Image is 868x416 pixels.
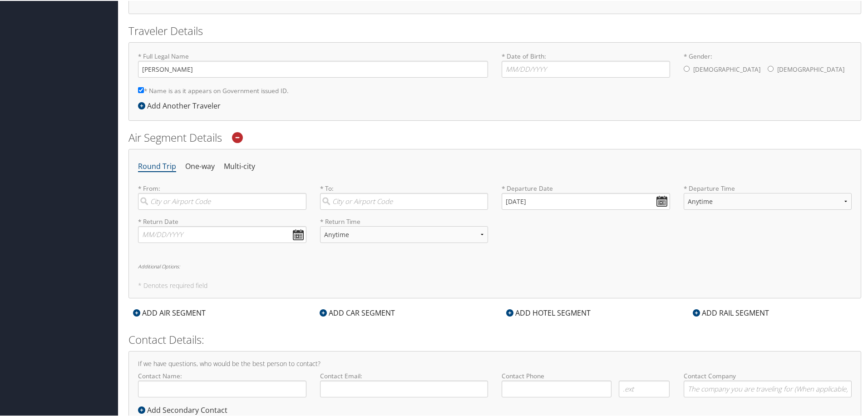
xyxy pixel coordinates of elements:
label: Contact Phone [502,371,670,380]
label: * Date of Birth: [502,51,670,77]
input: * Date of Birth: [502,60,670,77]
input: * Gender:[DEMOGRAPHIC_DATA][DEMOGRAPHIC_DATA] [768,65,774,71]
div: ADD RAIL SEGMENT [688,307,774,317]
label: * Return Time [320,216,488,225]
h6: Additional Options: [138,263,852,268]
input: * Gender:[DEMOGRAPHIC_DATA][DEMOGRAPHIC_DATA] [684,65,690,71]
input: Contact Company [684,380,852,396]
label: * To: [320,183,488,209]
input: Contact Name: [138,380,306,396]
h5: * Denotes required field [138,282,852,288]
select: * Departure Time [684,192,852,209]
label: * Name is as it appears on Government issued ID. [138,81,289,98]
li: Round Trip [138,158,176,174]
input: City or Airport Code [320,192,488,209]
input: * Full Legal Name [138,60,488,77]
label: * From: [138,183,306,209]
label: * Departure Date [502,183,670,192]
input: MM/DD/YYYY [138,225,306,242]
input: .ext [619,380,670,396]
label: Contact Name: [138,371,306,396]
input: MM/DD/YYYY [502,192,670,209]
h2: Traveler Details [128,22,861,38]
input: Contact Email: [320,380,488,396]
label: * Departure Time [684,183,852,216]
div: Add Secondary Contact [138,404,232,415]
li: One-way [185,158,215,174]
input: City or Airport Code [138,192,306,209]
h2: Contact Details: [128,331,861,347]
label: Contact Company [684,371,852,396]
h4: If we have questions, who would be the best person to contact? [138,360,852,366]
label: [DEMOGRAPHIC_DATA] [777,60,844,77]
label: Contact Email: [320,371,488,396]
div: ADD AIR SEGMENT [128,307,210,317]
label: * Full Legal Name [138,51,488,77]
label: [DEMOGRAPHIC_DATA] [693,60,760,77]
div: ADD CAR SEGMENT [315,307,399,317]
input: * Name is as it appears on Government issued ID. [138,86,144,92]
label: * Return Date [138,216,306,225]
div: ADD HOTEL SEGMENT [502,307,595,317]
div: Add Another Traveler [138,99,225,110]
h2: Air Segment Details [128,129,861,144]
li: Multi-city [224,158,255,174]
label: * Gender: [684,51,852,78]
